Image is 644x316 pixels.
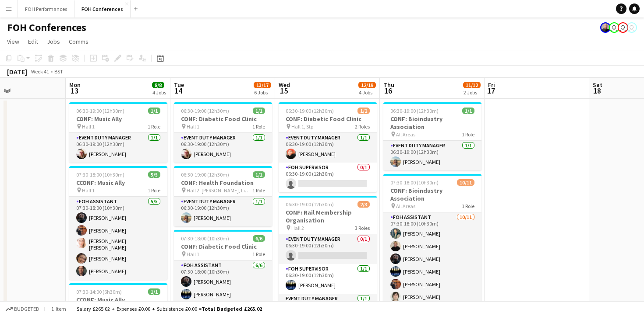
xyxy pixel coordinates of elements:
span: 15 [277,86,290,96]
span: Hall 1 [187,123,199,130]
h1: FOH Conferences [7,21,86,34]
app-user-avatar: Visitor Services [618,22,628,33]
span: Budgeted [14,306,39,312]
h3: CCONF: Music Ally [69,296,167,304]
span: 8/8 [152,82,164,88]
div: [DATE] [7,67,27,76]
div: Salary £265.02 + Expenses £0.00 + Subsistence £0.00 = [77,306,262,312]
span: View [7,38,19,45]
span: 1 Role [462,203,474,209]
span: 1/1 [253,171,265,178]
span: 6/6 [253,235,265,242]
div: 4 Jobs [359,89,375,96]
button: Budgeted [4,304,41,314]
span: All Areas [396,203,415,209]
span: Edit [28,38,38,45]
app-card-role: Event Duty Manager1/106:30-19:00 (12h30m)[PERSON_NAME] [69,133,167,163]
span: 07:30-14:00 (6h30m) [76,288,122,295]
span: 1/1 [253,108,265,114]
span: 16 [382,86,394,96]
app-user-avatar: PERM Chris Nye [600,22,611,33]
app-card-role: Event Duty Manager1/106:30-19:00 (12h30m)[PERSON_NAME] [383,141,481,170]
app-job-card: 07:30-18:00 (10h30m)5/5CCONF: Music Ally Hall 11 RoleFOH Assistant5/507:30-18:00 (10h30m)[PERSON_... [69,166,167,280]
span: Sat [593,81,602,89]
span: 18 [591,86,602,96]
h3: CCONF: Music Ally [69,179,167,187]
span: 3 Roles [355,225,370,231]
span: 1 Role [148,123,160,130]
span: 1 item [48,306,69,312]
app-job-card: 06:30-19:00 (12h30m)1/1CONF: Music Ally Hall 11 RoleEvent Duty Manager1/106:30-19:00 (12h30m)[PER... [69,102,167,163]
span: 17 [487,86,495,96]
span: 07:30-18:00 (10h30m) [76,171,124,178]
app-job-card: 06:30-19:00 (12h30m)1/1CONF: Diabetic Food Clinic Hall 11 RoleEvent Duty Manager1/106:30-19:00 (1... [174,102,272,163]
span: 06:30-19:00 (12h30m) [181,171,229,178]
a: Comms [65,36,92,47]
span: 06:30-19:00 (12h30m) [76,108,124,114]
span: Comms [69,38,88,45]
span: 11/12 [463,82,481,88]
a: View [4,36,23,47]
span: 14 [173,86,184,96]
span: Hall 2, [PERSON_NAME], Limehouse [187,187,252,194]
h3: CONF: Bioindustry Association [383,115,481,131]
app-card-role: Event Duty Manager0/106:30-19:00 (12h30m) [279,234,377,264]
h3: CONF: Music Ally [69,115,167,123]
app-card-role: FOH Assistant5/507:30-18:00 (10h30m)[PERSON_NAME][PERSON_NAME][PERSON_NAME] [PERSON_NAME][PERSON_... [69,197,167,280]
div: BST [54,68,63,75]
span: 1 Role [148,187,160,194]
app-card-role: Event Duty Manager1/106:30-19:00 (12h30m)[PERSON_NAME] [279,133,377,163]
h3: CONF: Diabetic Food Clinic [279,115,377,123]
span: 2 Roles [355,123,370,130]
span: 12/19 [358,82,376,88]
app-card-role: Event Duty Manager1/106:30-19:00 (12h30m)[PERSON_NAME] [174,197,272,226]
app-user-avatar: Visitor Services [609,22,619,33]
span: Hall 1 [187,251,199,257]
span: Week 41 [29,68,51,75]
span: 1 Role [252,251,265,257]
app-card-role: FOH Supervisor0/106:30-19:00 (12h30m) [279,163,377,192]
app-job-card: 06:30-19:00 (12h30m)1/1CONF: Bioindustry Association All Areas1 RoleEvent Duty Manager1/106:30-19... [383,102,481,170]
span: 1 Role [252,187,265,194]
button: FOH Performances [18,0,74,17]
span: 1/1 [148,108,160,114]
div: 4 Jobs [152,89,166,96]
span: Jobs [47,38,60,45]
a: Edit [25,36,42,47]
h3: CONF: Bioindustry Association [383,187,481,202]
span: Mon [69,81,81,89]
span: 06:30-19:00 (12h30m) [390,108,439,114]
app-job-card: 06:30-19:00 (12h30m)1/1CONF: Health Foundation Hall 2, [PERSON_NAME], Limehouse1 RoleEvent Duty M... [174,166,272,226]
app-user-avatar: Visitor Services [626,22,637,33]
h3: CONF: Diabetic Food Clinic [174,115,272,123]
h3: CONF: Health Foundation [174,179,272,187]
span: Hall 1 [82,123,95,130]
span: 10/11 [457,179,474,186]
span: 06:30-19:00 (12h30m) [286,201,334,208]
span: Fri [488,81,495,89]
span: Thu [383,81,394,89]
app-card-role: FOH Supervisor1/106:30-19:00 (12h30m)[PERSON_NAME] [279,264,377,294]
button: FOH Conferences [74,0,131,17]
span: 1/1 [148,288,160,295]
span: Total Budgeted £265.02 [202,306,262,312]
span: All Areas [396,131,415,138]
span: 13/17 [254,82,271,88]
span: Tue [174,81,184,89]
span: 1/2 [357,108,370,114]
h3: CONF: Rail Membership Organisation [279,208,377,224]
span: Hall 2 [291,225,304,231]
app-job-card: 07:30-18:00 (10h30m)10/11CONF: Bioindustry Association All Areas1 RoleFOH Assistant10/1107:30-18:... [383,174,481,303]
div: 2 Jobs [464,89,480,96]
span: 07:30-18:00 (10h30m) [390,179,439,186]
span: 13 [68,86,81,96]
h3: CONF: Diabetic Food Clinic [174,243,272,250]
div: 06:30-19:00 (12h30m)1/2CONF: Diabetic Food Clinic Hall 1, Stp2 RolesEvent Duty Manager1/106:30-19... [279,102,377,192]
span: 07:30-18:00 (10h30m) [181,235,229,242]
